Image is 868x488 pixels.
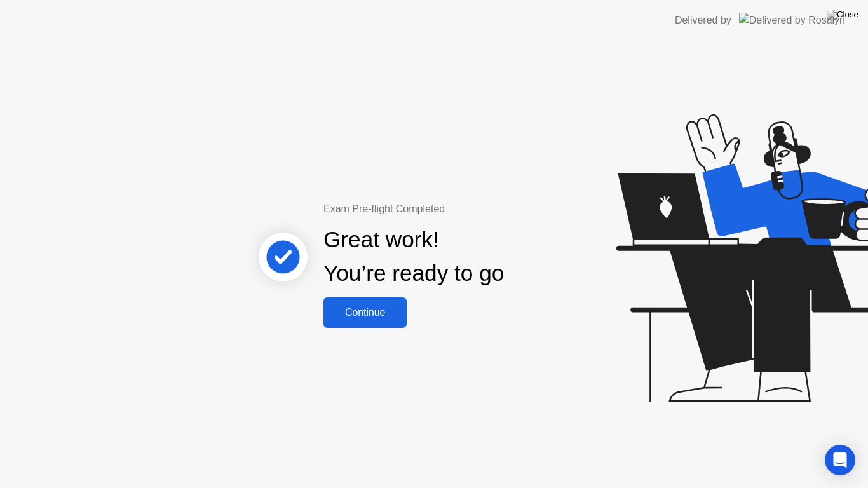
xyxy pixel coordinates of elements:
[323,223,504,290] div: Great work! You’re ready to go
[327,307,403,318] div: Continue
[675,13,731,28] div: Delivered by
[825,445,855,475] div: Open Intercom Messenger
[323,297,407,328] button: Continue
[739,13,845,27] img: Delivered by Rosalyn
[323,201,586,217] div: Exam Pre-flight Completed
[827,10,858,20] img: Close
